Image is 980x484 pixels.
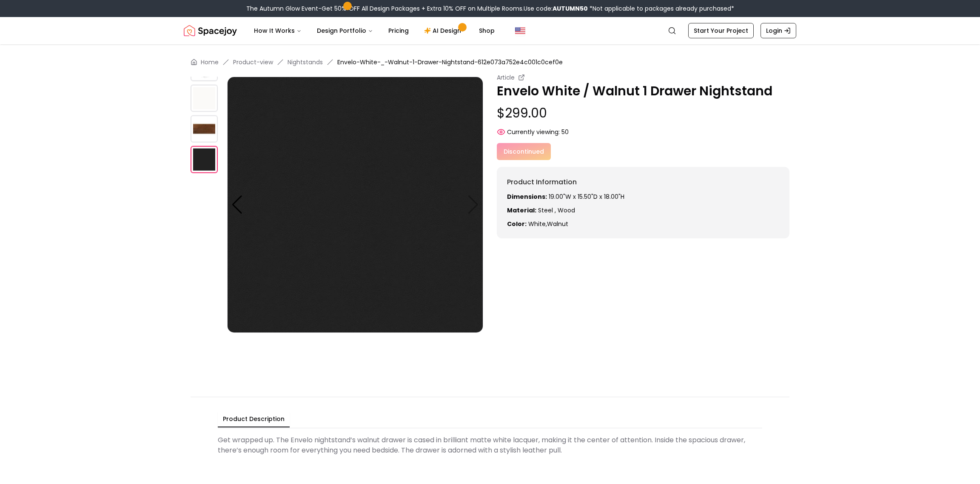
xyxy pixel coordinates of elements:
[553,4,588,13] b: AUTUMN50
[247,22,501,39] nav: Main
[191,146,218,173] img: https://storage.googleapis.com/spacejoy-main/assets/612e073a752e4c001c0cef0e/product_9_9c35fcggikgk
[507,220,527,228] strong: Color:
[227,77,483,333] img: https://storage.googleapis.com/spacejoy-main/assets/612e073a752e4c001c0cef0e/product_9_9c35fcggikgk
[191,115,218,143] img: https://storage.googleapis.com/spacejoy-main/assets/612e073a752e4c001c0cef0e/product_8_iok4nbpp84m8
[191,54,218,81] img: https://storage.googleapis.com/spacejoy-main/assets/612e073a752e4c001c0cef0e/product_6_ich3g6mgj71
[524,4,588,13] span: Use code:
[233,58,273,66] a: Product-view
[507,206,536,215] strong: Material:
[310,22,380,39] button: Design Portfolio
[382,22,416,39] a: Pricing
[218,411,290,427] button: Product Description
[337,58,563,66] span: Envelo-White-_-Walnut-1-Drawer-Nightstand-612e073a752e4c001c0cef0e
[561,128,569,136] span: 50
[507,192,547,201] strong: Dimensions:
[184,17,796,44] nav: Global
[688,23,754,38] a: Start Your Project
[191,58,789,66] nav: breadcrumb
[288,58,323,66] a: Nightstands
[507,177,779,187] h6: Product Information
[472,22,501,39] a: Shop
[201,58,219,66] a: Home
[588,4,734,13] span: *Not applicable to packages already purchased*
[538,206,575,215] span: steel , wood
[515,26,525,36] img: United States
[417,22,470,39] a: AI Design
[184,22,237,39] img: Spacejoy Logo
[191,85,218,112] img: https://storage.googleapis.com/spacejoy-main/assets/612e073a752e4c001c0cef0e/product_7_6em9ld0a6fde
[507,192,779,201] p: 19.00"W x 15.50"D x 18.00"H
[507,128,560,136] span: Currently viewing:
[761,23,796,38] a: Login
[528,220,547,228] span: white ,
[497,83,789,99] p: Envelo White / Walnut 1 Drawer Nightstand
[497,73,515,82] small: Article
[184,22,237,39] a: Spacejoy
[218,432,762,459] div: Get wrapped up. The Envelo nightstand’s walnut drawer is cased in brilliant matte white lacquer, ...
[246,4,734,13] div: The Autumn Glow Event-Get 50% OFF All Design Packages + Extra 10% OFF on Multiple Rooms.
[497,106,789,121] p: $299.00
[547,220,568,228] span: walnut
[247,22,308,39] button: How It Works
